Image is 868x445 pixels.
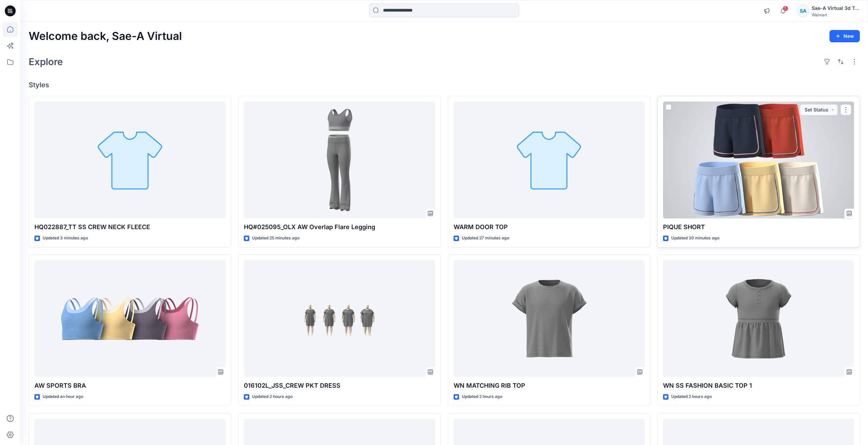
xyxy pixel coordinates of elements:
div: SA [797,5,809,17]
p: PIQUE SHORT [663,222,854,232]
p: 016102L_JSS_CREW PKT DRESS [244,381,435,390]
p: AW SPORTS BRA [34,381,225,390]
p: Updated 2 hours ago [252,393,293,400]
p: HQ022887_TT SS CREW NECK FLEECE [34,222,225,232]
a: WN SS FASHION BASIC TOP 1 [663,260,854,377]
p: WN MATCHING RIB TOP [454,381,645,390]
span: 5 [783,6,788,11]
p: Updated 2 hours ago [462,393,502,400]
a: PIQUE SHORT [663,102,854,219]
p: WARM DOOR TOP [454,222,645,232]
h2: Explore [29,56,63,67]
p: Updated 25 minutes ago [252,235,299,242]
p: WN SS FASHION BASIC TOP 1 [663,381,854,390]
p: Updated an hour ago [43,393,83,400]
div: Sae-A Virtual 3d Team [812,4,859,12]
button: New [829,30,860,42]
p: Updated 30 minutes ago [671,235,719,242]
a: WARM DOOR TOP [454,102,645,219]
p: Updated 2 hours ago [671,393,712,400]
div: Walmart [812,12,859,17]
a: AW SPORTS BRA [34,260,225,377]
p: HQ#025095_OLX AW Overlap Flare Legging [244,222,435,232]
a: HQ#025095_OLX AW Overlap Flare Legging [244,102,435,219]
p: Updated 3 minutes ago [43,235,88,242]
a: HQ022887_TT SS CREW NECK FLEECE [34,102,225,219]
p: Updated 27 minutes ago [462,235,509,242]
h4: Styles [29,81,860,89]
a: WN MATCHING RIB TOP [454,260,645,377]
a: 016102L_JSS_CREW PKT DRESS [244,260,435,377]
h2: Welcome back, Sae-A Virtual [29,30,182,43]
